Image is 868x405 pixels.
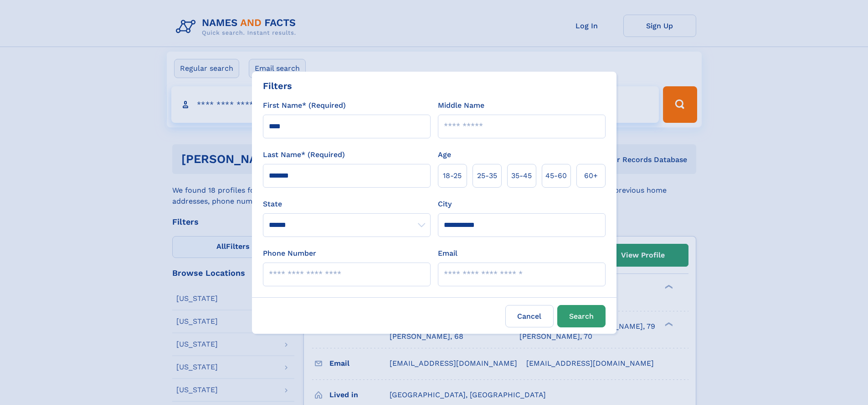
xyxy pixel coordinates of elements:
span: 25‑35 [477,170,497,181]
label: Middle Name [438,100,484,111]
label: Cancel [505,305,554,327]
label: State [263,199,431,210]
span: 45‑60 [545,170,567,181]
label: Phone Number [263,248,316,259]
label: Last Name* (Required) [263,149,345,160]
span: 18‑25 [443,170,462,181]
span: 35‑45 [511,170,532,181]
label: City [438,199,452,210]
div: Filters [263,79,292,93]
label: Email [438,248,457,259]
label: First Name* (Required) [263,100,346,111]
button: Search [557,305,606,327]
label: Age [438,149,451,160]
span: 60+ [584,170,598,181]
